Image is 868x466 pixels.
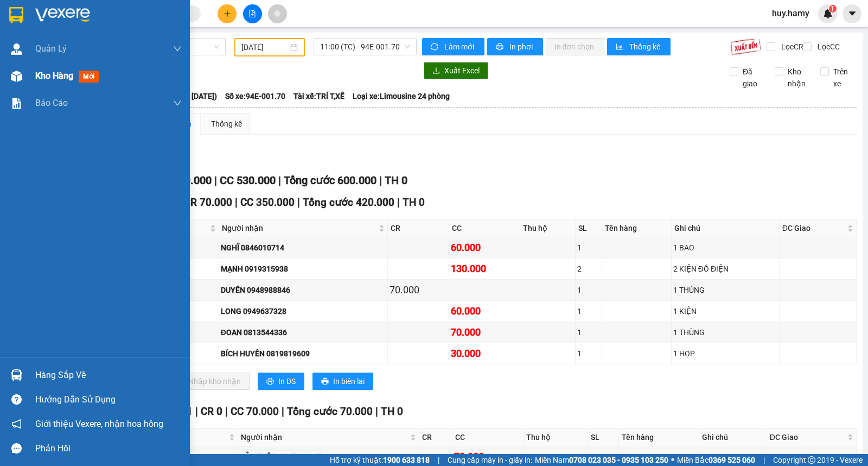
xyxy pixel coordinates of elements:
[390,282,447,298] div: 70.000
[777,41,805,53] span: Lọc CR
[225,405,228,418] span: |
[218,4,237,23] button: plus
[454,449,521,464] div: 70.000
[303,196,394,209] span: Tổng cước 420.000
[431,43,440,52] span: sync
[35,392,182,408] div: Hướng dẫn sử dụng
[602,219,671,237] th: Tên hàng
[11,394,22,405] span: question-circle
[783,66,812,90] span: Kho nhận
[590,451,617,463] div: 1
[829,66,857,90] span: Trên xe
[577,326,600,338] div: 1
[451,325,518,340] div: 70.000
[211,118,242,130] div: Thống kê
[671,458,674,462] span: ⚪️
[241,41,289,53] input: 13/08/2025
[9,7,23,23] img: logo-vxr
[424,62,488,79] button: downloadXuất Excel
[813,41,841,53] span: Lọc CC
[782,222,845,234] span: ĐC Giao
[673,242,777,254] div: 1 BAO
[297,196,300,209] span: |
[293,90,344,102] span: Tài xế: TRÍ T,XẾ
[422,38,484,55] button: syncLàm mới
[330,454,430,466] span: Hỗ trợ kỹ thuật:
[79,71,99,83] span: mới
[225,90,285,102] span: Số xe: 94E-001.70
[616,43,625,52] span: bar-chart
[607,38,671,55] button: bar-chartThống kê
[452,429,524,446] th: CC
[221,348,386,360] div: BÍCH HUYỀN 0819819609
[312,373,373,390] button: printerIn biên lai
[224,10,231,17] span: plus
[432,67,440,75] span: download
[282,405,284,418] span: |
[699,429,767,446] th: Ghi chú
[763,454,765,466] span: |
[173,99,182,108] span: down
[201,405,222,418] span: CR 0
[709,456,755,464] strong: 0369 525 060
[35,440,182,457] div: Phản hồi
[320,39,410,55] span: 11:00 (TC) - 94E-001.70
[284,174,376,187] span: Tổng cước 600.000
[278,174,281,187] span: |
[673,284,777,296] div: 1 THÙNG
[11,443,22,454] span: message
[577,348,600,360] div: 1
[173,45,182,53] span: down
[438,454,439,466] span: |
[673,263,777,275] div: 2 KIỆN ĐỒ ĐIỆN
[240,196,295,209] span: CC 350.000
[577,242,600,254] div: 1
[577,263,600,275] div: 2
[808,456,815,464] span: copyright
[273,10,281,17] span: aim
[258,373,304,390] button: printerIn DS
[496,43,505,52] span: printer
[195,405,198,418] span: |
[535,454,668,466] span: Miền Nam
[172,405,193,418] span: SL 1
[35,96,68,110] span: Báo cáo
[222,222,376,234] span: Người nhận
[35,71,73,81] span: Kho hàng
[221,284,386,296] div: DUYÊN 0948988846
[168,373,250,390] button: downloadNhập kho nhận
[451,240,518,255] div: 60.000
[831,5,834,12] span: 1
[546,38,605,55] button: In đơn chọn
[451,346,518,361] div: 30.000
[444,65,480,77] span: Xuất Excel
[231,405,279,418] span: CC 70.000
[214,174,217,187] span: |
[730,38,761,55] img: 9k=
[701,451,765,463] div: 1 BAO
[221,263,386,275] div: MẠNH 0919315938
[266,377,274,386] span: printer
[673,326,777,338] div: 1 THÙNG
[588,429,619,446] th: SL
[419,429,452,446] th: CR
[619,429,699,446] th: Tên hàng
[397,196,400,209] span: |
[673,348,777,360] div: 1 HỌP
[448,454,532,466] span: Cung cấp máy in - giấy in:
[738,66,767,90] span: Đã giao
[823,9,833,18] img: icon-new-feature
[235,196,238,209] span: |
[11,369,22,381] img: warehouse-icon
[672,219,780,237] th: Ghi chú
[629,41,662,53] span: Thống kê
[487,38,543,55] button: printerIn phơi
[451,304,518,319] div: 60.000
[379,174,382,187] span: |
[444,41,476,53] span: Làm mới
[375,405,378,418] span: |
[353,90,450,102] span: Loại xe: Limousine 24 phòng
[763,7,818,20] span: huy.hamy
[221,242,386,254] div: NGHĨ 0846010714
[524,429,588,446] th: Thu hộ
